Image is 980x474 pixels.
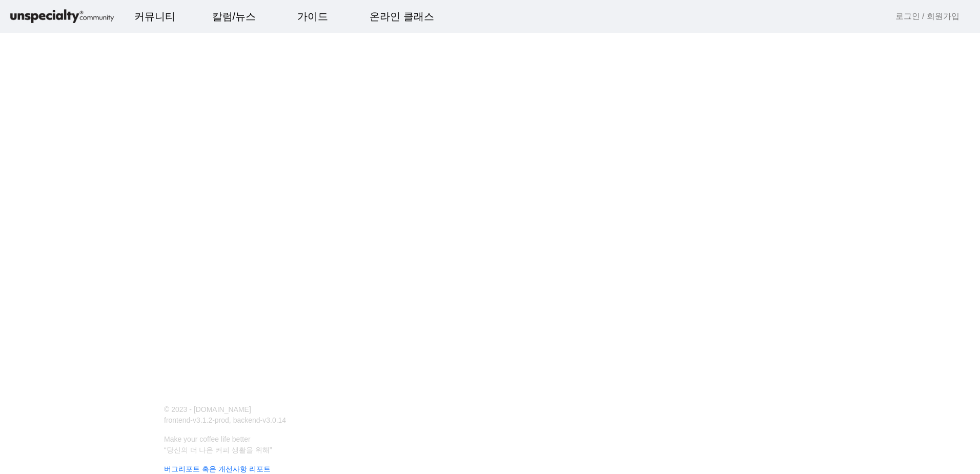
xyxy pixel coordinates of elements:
[895,10,959,23] a: 로그인 / 회원가입
[158,404,484,426] p: © 2023 - [DOMAIN_NAME] frontend-v3.1.2-prod, backend-v3.0.14
[8,8,116,26] img: logo
[126,3,183,30] a: 커뮤니티
[361,3,442,30] a: 온라인 클래스
[289,3,336,30] a: 가이드
[158,434,810,456] p: Make your coffee life better “당신의 더 나은 커피 생활을 위해”
[204,3,264,30] a: 칼럼/뉴스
